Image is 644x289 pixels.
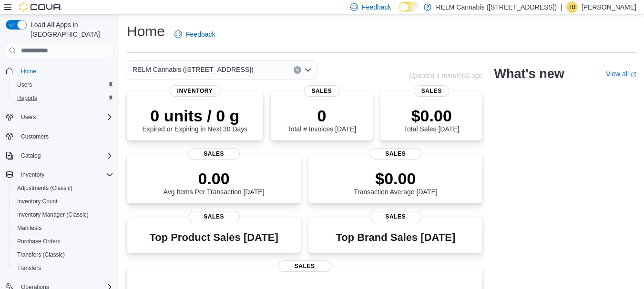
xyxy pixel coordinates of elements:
[13,236,64,247] a: Purchase Orders
[17,224,41,232] span: Manifests
[304,66,312,74] button: Open list of options
[133,64,254,75] span: RELM Cannabis ([STREET_ADDRESS])
[10,208,117,221] button: Inventory Manager (Classic)
[17,150,113,161] span: Catalog
[287,106,356,133] div: Total # Invoices [DATE]
[354,169,438,196] div: Transaction Average [DATE]
[142,106,247,133] div: Expired or Expiring in Next 30 Days
[494,66,564,81] h2: What's new
[13,262,45,274] a: Transfers
[566,1,578,13] div: Tyler Beckett
[10,195,117,208] button: Inventory Count
[13,182,76,194] a: Adjustments (Classic)
[13,222,45,234] a: Manifests
[2,168,117,181] button: Inventory
[2,149,117,162] button: Catalog
[13,249,113,260] span: Transfers (Classic)
[10,248,117,261] button: Transfers (Classic)
[287,106,356,125] p: 0
[568,1,575,13] span: TB
[13,209,113,220] span: Inventory Manager (Classic)
[170,85,221,97] span: Inventory
[17,81,32,89] span: Users
[19,2,62,12] img: Cova
[13,92,41,104] a: Reports
[304,85,339,97] span: Sales
[21,113,36,121] span: Users
[27,20,113,39] span: Load All Apps in [GEOGRAPHIC_DATA]
[606,70,636,78] a: View allExternal link
[17,184,72,192] span: Adjustments (Classic)
[188,148,240,159] span: Sales
[13,196,113,207] span: Inventory Count
[2,130,117,143] button: Customers
[17,94,37,102] span: Reports
[17,169,113,180] span: Inventory
[399,2,419,12] input: Dark Mode
[17,211,89,219] span: Inventory Manager (Classic)
[17,111,40,123] button: Users
[164,169,265,196] div: Avg Items Per Transaction [DATE]
[414,85,450,97] span: Sales
[13,79,36,90] a: Users
[17,130,113,142] span: Customers
[13,79,113,90] span: Users
[17,169,48,180] button: Inventory
[10,235,117,248] button: Purchase Orders
[142,106,247,125] p: 0 units / 0 g
[21,68,36,75] span: Home
[582,1,636,13] p: [PERSON_NAME]
[17,150,44,161] button: Catalog
[17,251,65,259] span: Transfers (Classic)
[21,171,44,179] span: Inventory
[404,106,459,133] div: Total Sales [DATE]
[294,66,301,74] button: Clear input
[10,181,117,195] button: Adjustments (Classic)
[13,222,113,234] span: Manifests
[436,1,557,13] p: RELM Cannabis ([STREET_ADDRESS])
[10,261,117,275] button: Transfers
[409,72,482,80] p: Updated 1 minute(s) ago
[13,236,113,247] span: Purchase Orders
[2,64,117,78] button: Home
[336,232,455,243] h3: Top Brand Sales [DATE]
[127,22,165,41] h1: Home
[171,25,219,44] a: Feedback
[13,249,69,260] a: Transfers (Classic)
[354,169,438,188] p: $0.00
[17,65,113,77] span: Home
[561,1,562,13] p: |
[17,238,61,245] span: Purchase Orders
[188,211,240,222] span: Sales
[17,264,41,272] span: Transfers
[17,198,58,205] span: Inventory Count
[369,211,422,222] span: Sales
[21,133,49,140] span: Customers
[17,131,52,142] a: Customers
[369,148,422,159] span: Sales
[13,182,113,194] span: Adjustments (Classic)
[13,196,61,207] a: Inventory Count
[631,72,636,78] svg: External link
[17,66,40,77] a: Home
[2,110,117,124] button: Users
[278,260,331,272] span: Sales
[13,209,92,220] a: Inventory Manager (Classic)
[186,30,215,39] span: Feedback
[21,152,41,159] span: Catalog
[10,78,117,91] button: Users
[10,91,117,105] button: Reports
[362,2,391,12] span: Feedback
[149,232,278,243] h3: Top Product Sales [DATE]
[164,169,265,188] p: 0.00
[13,262,113,274] span: Transfers
[404,106,459,125] p: $0.00
[10,221,117,235] button: Manifests
[17,111,113,123] span: Users
[13,92,113,104] span: Reports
